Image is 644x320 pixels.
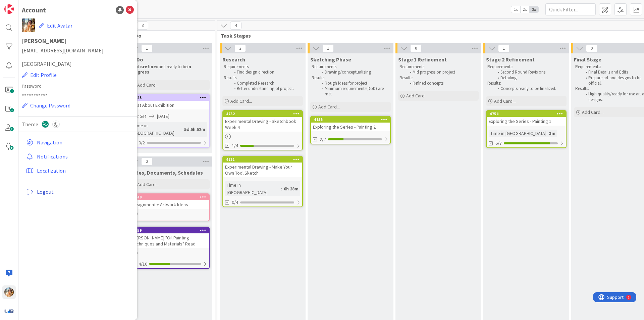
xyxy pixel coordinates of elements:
div: 6h 28m [282,185,300,192]
span: Add Card... [582,109,603,115]
span: 1 [498,44,509,52]
span: [DATE] [157,113,169,120]
span: [EMAIL_ADDRESS][DOMAIN_NAME] [22,46,134,54]
a: Notifications [23,150,134,163]
span: 0/4 [232,199,238,206]
button: Edit Avatar [39,18,73,33]
div: Time in [GEOGRAPHIC_DATA] [489,130,546,137]
div: 4623Post About Exhibition [130,95,209,109]
span: Add Card... [494,98,516,104]
span: 1 [322,44,334,52]
div: 4754 [487,111,566,117]
div: 1 [35,3,37,8]
span: Add Card... [318,104,340,110]
div: 4755 [311,117,390,123]
img: JF [22,18,35,32]
span: Add Card... [230,98,252,104]
span: Logout [37,188,131,196]
span: 2/7 [320,136,326,143]
div: Time in [GEOGRAPHIC_DATA] [132,122,181,137]
a: Localization [23,165,134,177]
div: Exploring the Series - Painting 1 [487,117,566,126]
span: Stage 2 Refinement [486,56,535,63]
div: 1640 [133,195,209,199]
span: Final Stage [574,56,601,63]
strong: refined [143,64,159,70]
span: [GEOGRAPHIC_DATA] [22,60,134,68]
div: 4754Exploring the Series - Painting 1 [487,111,566,126]
span: 1x [511,6,520,13]
div: 4751 [223,156,302,163]
span: 6/7 [495,140,502,147]
label: Password [22,83,134,90]
span: 3x [529,6,538,13]
li: Completed Research [230,81,302,86]
h1: [PERSON_NAME] [22,38,134,44]
span: 0 [586,44,597,52]
p: Requirements: [399,64,477,70]
div: 4755Exploring the Series - Painting 2 [311,117,390,131]
div: 4752 [226,111,302,116]
span: 2 [234,44,246,52]
span: 1/4 [232,142,238,149]
div: 4751 [226,157,302,162]
span: 2 [141,157,153,166]
p: Card is and ready to be [130,64,208,75]
a: Navigation [23,136,134,148]
div: 3m [547,130,557,137]
span: Stage 1 Refinement [398,56,447,63]
button: Edit Profile [22,71,57,79]
div: Experimental Drawing - Make Your Own Tool Sketch [223,163,302,177]
a: 4755Exploring the Series - Painting 22/7 [310,116,391,144]
img: Visit kanbanzone.com [4,4,14,14]
div: 4752Experimental Drawing - Sketchbook Week 4 [223,111,302,132]
span: 2x [520,6,529,13]
p: Results: [312,75,389,81]
div: 4623 [130,95,209,101]
span: : [181,126,182,133]
li: Minimum requirements(DoD) are met [318,86,390,97]
p: Requirements: [224,64,302,70]
div: 2759 [130,227,209,233]
p: Results: [399,75,477,81]
span: 1 [141,44,153,52]
img: avatar [4,306,14,316]
li: Find design direction. [230,70,302,75]
span: 3 [137,21,148,30]
li: Better understanding of project. [230,86,302,91]
div: 4754 [490,111,566,116]
p: Results: [487,81,565,86]
a: 2759[PERSON_NAME] "Oil Painting Techniques and Materials" Read4/10 [129,227,210,269]
div: Assignment + Artwork Ideas [130,200,209,209]
img: JF [4,287,14,297]
li: Concepts ready to be finalized. [494,86,566,91]
span: Theme [22,120,38,128]
div: [PERSON_NAME] "Oil Painting Techniques and Materials" Read [130,233,209,248]
span: 0/2 [139,139,145,146]
span: 4 [230,21,241,30]
a: 4751Experimental Drawing - Make Your Own Tool SketchTime in [GEOGRAPHIC_DATA]:6h 28m0/4 [222,156,303,207]
li: Mid progress on project [406,70,478,75]
div: Exploring the Series - Painting 2 [311,123,390,131]
a: 4623Post About ExhibitionNot Set[DATE]Time in [GEOGRAPHIC_DATA]:5d 5h 52m0/2 [129,94,210,148]
div: Experimental Drawing - Sketchbook Week 4 [223,117,302,132]
div: 1640Assignment + Artwork Ideas [130,194,209,209]
div: 4623 [133,95,209,100]
div: 2759 [133,228,209,233]
i: Not Set [132,113,146,119]
div: Time in [GEOGRAPHIC_DATA] [225,181,281,196]
span: Notes, Documents, Schedules [129,169,203,176]
span: Research [222,56,245,63]
p: Results: [224,75,302,81]
li: Drawing/conceptualizing [318,70,390,75]
div: Post About Exhibition [130,101,209,109]
div: 4755 [314,117,390,122]
div: Account [22,5,46,15]
span: Add Card... [137,82,159,88]
input: Quick Filter... [545,3,596,15]
span: 4/10 [139,261,147,268]
span: To Do [127,32,206,39]
div: 5d 5h 52m [182,126,207,133]
span: Sketching Phase [310,56,351,63]
li: Rough ideas for project [318,81,390,86]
